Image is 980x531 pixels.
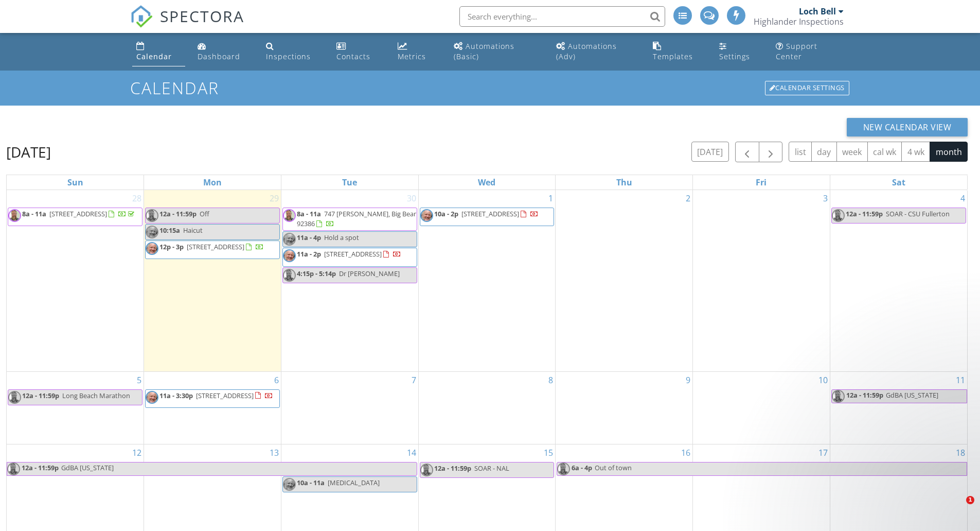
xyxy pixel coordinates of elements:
[653,52,693,61] div: Templates
[461,209,519,218] span: [STREET_ADDRESS]
[7,371,144,444] td: Go to October 5, 2025
[328,478,380,487] span: [MEDICAL_DATA]
[454,41,514,61] div: Automations (Basic)
[394,37,441,66] a: Metrics
[434,464,471,473] span: 12a - 11:59p
[160,5,244,27] span: SPECTORA
[614,175,634,190] a: Thursday
[420,464,433,476] img: 2021527_2.jpg
[283,233,296,246] img: selfie2.png
[847,118,968,136] button: New Calendar View
[759,142,783,163] button: Next month
[886,209,950,218] span: SOAR - CSU Fullerton
[282,248,417,266] a: 11a - 2p [STREET_ADDRESS]
[281,190,418,371] td: Go to September 30, 2025
[145,389,280,408] a: 11a - 3:30p [STREET_ADDRESS]
[764,80,850,96] a: Calendar Settings
[409,372,418,388] a: Go to October 7, 2025
[159,242,184,251] span: 12p - 3p
[450,37,544,66] a: Automations (Basic)
[830,371,967,444] td: Go to October 11, 2025
[282,208,417,231] a: 8a - 11a 747 [PERSON_NAME], Big Bear 92386
[684,190,692,207] a: Go to October 2, 2025
[193,37,254,66] a: Dashboard
[283,249,296,262] img: selfie2.png
[571,463,593,475] span: 6a - 4p
[557,463,570,475] img: 2021527_2.jpg
[693,371,830,444] td: Go to October 10, 2025
[765,81,849,95] div: Calendar Settings
[272,372,281,388] a: Go to October 6, 2025
[183,226,203,235] span: Haicut
[958,190,967,207] a: Go to October 4, 2025
[324,233,359,242] span: Hold a spot
[198,52,240,61] div: Dashboard
[297,233,321,242] span: 11a - 4p
[954,372,967,388] a: Go to October 11, 2025
[886,390,938,400] span: GdBA [US_STATE]
[268,190,281,207] a: Go to September 29, 2025
[867,142,902,162] button: cal wk
[811,142,837,162] button: day
[434,209,539,218] a: 10a - 2p [STREET_ADDRESS]
[283,478,296,491] img: selfie2.png
[542,444,555,461] a: Go to October 15, 2025
[146,226,158,238] img: selfie2.png
[297,269,336,278] span: 4:15p - 5:14p
[691,142,729,162] button: [DATE]
[297,209,321,218] span: 8a - 11a
[719,52,750,61] div: Settings
[146,391,158,404] img: selfie2.png
[476,175,497,190] a: Wednesday
[22,209,136,218] a: 8a - 11a [STREET_ADDRESS]
[556,371,693,444] td: Go to October 9, 2025
[546,372,555,388] a: Go to October 8, 2025
[832,209,845,222] img: 2021527_2.jpg
[966,496,974,504] span: 1
[146,209,158,222] img: 2021527_2.jpg
[159,391,193,400] span: 11a - 3:30p
[754,16,844,27] div: Highlander Inspections
[159,209,197,218] span: 12a - 11:59p
[816,372,830,388] a: Go to October 10, 2025
[8,209,21,222] img: 2021527_2.jpg
[49,209,107,218] span: [STREET_ADDRESS]
[336,52,370,61] div: Contacts
[297,249,401,259] a: 11a - 2p [STREET_ADDRESS]
[556,41,617,61] div: Automations (Adv)
[283,269,296,282] img: 2021527_2.jpg
[679,444,692,461] a: Go to October 16, 2025
[62,391,130,400] span: Long Beach Marathon
[546,190,555,207] a: Go to October 1, 2025
[297,209,416,228] a: 8a - 11a 747 [PERSON_NAME], Big Bear 92386
[6,142,51,162] h2: [DATE]
[146,242,158,255] img: selfie2.png
[890,175,907,190] a: Saturday
[832,390,845,403] img: 2021527_2.jpg
[268,444,281,461] a: Go to October 13, 2025
[789,142,812,162] button: list
[930,142,968,162] button: month
[65,175,85,190] a: Sunday
[398,52,426,61] div: Metrics
[22,209,46,218] span: 8a - 11a
[130,14,244,36] a: SPECTORA
[799,6,836,16] div: Loch Bell
[159,226,180,235] span: 10:15a
[7,190,144,371] td: Go to September 28, 2025
[945,496,970,521] iframe: Intercom live chat
[821,190,830,207] a: Go to October 3, 2025
[145,241,280,259] a: 12p - 3p [STREET_ADDRESS]
[405,444,418,461] a: Go to October 14, 2025
[7,463,20,475] img: 2021527_2.jpg
[144,371,281,444] td: Go to October 6, 2025
[901,142,930,162] button: 4 wk
[776,41,817,61] div: Support Center
[130,444,144,461] a: Go to October 12, 2025
[434,209,458,218] span: 10a - 2p
[474,464,509,473] span: SOAR - NAL
[715,37,763,66] a: Settings
[830,190,967,371] td: Go to October 4, 2025
[283,209,296,222] img: 2021527_2.jpg
[324,249,382,259] span: [STREET_ADDRESS]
